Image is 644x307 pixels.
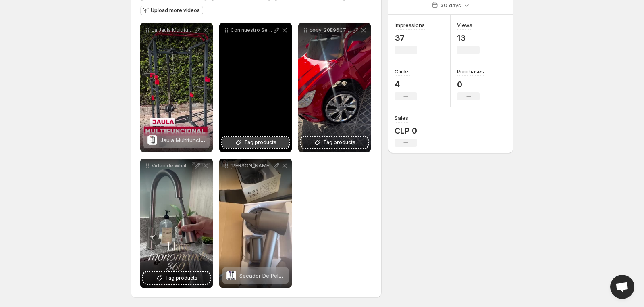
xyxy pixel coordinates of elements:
h3: Sales [395,114,408,122]
button: Upload more videos [140,6,203,15]
img: Jaula Multifuncional Power Rack R300 Gym Con Polea [147,135,157,145]
h3: Views [457,21,472,29]
p: Video de WhatsApp [DATE] a las 091801_534aff02 [152,163,193,169]
div: Video de WhatsApp [DATE] a las 091801_534aff02Tag products [140,159,213,288]
span: Tag products [323,138,355,146]
button: Tag products [301,137,368,148]
p: La Jaula Multifuncional Rack R300 con poleas ya est disponible en cielomarketcl _ Inclu [152,27,193,33]
span: Upload more videos [151,7,200,14]
div: Open chat [610,275,634,299]
span: Secador De Pelo Tipo Dyson Supersonic Con Difusor [PERSON_NAME] [239,272,416,279]
p: [PERSON_NAME] [231,163,272,169]
h3: Purchases [457,67,484,75]
p: 30 days [440,1,461,9]
h3: Impressions [395,21,425,29]
div: Con nuestro Set de Mancuernas 6KG podrs tonificar ganar fuerza y mantenerte en forma [PERSON_NAME... [219,23,292,152]
p: copy_20E96C7C-97F9-4A50-B0B4-59C1AC91DDD2 [310,27,351,33]
button: Tag products [143,272,210,284]
button: Tag products [222,137,289,148]
p: 4 [395,79,417,89]
p: Con nuestro Set de Mancuernas 6KG podrs tonificar ganar fuerza y mantenerte en forma [PERSON_NAME] [231,27,272,33]
div: La Jaula Multifuncional Rack R300 con poleas ya est disponible en cielomarketcl _ IncluJaula Mult... [140,23,213,152]
h3: Clicks [395,67,410,75]
p: 0 [457,79,484,89]
span: Tag products [165,274,197,282]
p: 37 [395,33,425,43]
div: [PERSON_NAME]Secador De Pelo Tipo Dyson Supersonic Con Difusor MoradoSecador De Pelo Tipo Dyson S... [219,159,292,288]
span: Tag products [244,138,276,146]
div: copy_20E96C7C-97F9-4A50-B0B4-59C1AC91DDD2Tag products [298,23,371,152]
img: Secador De Pelo Tipo Dyson Supersonic Con Difusor Morado [226,271,236,280]
p: 13 [457,33,480,43]
span: Jaula Multifuncional Power Rack R300 Gym Con Polea [160,137,299,143]
p: CLP 0 [395,126,417,136]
